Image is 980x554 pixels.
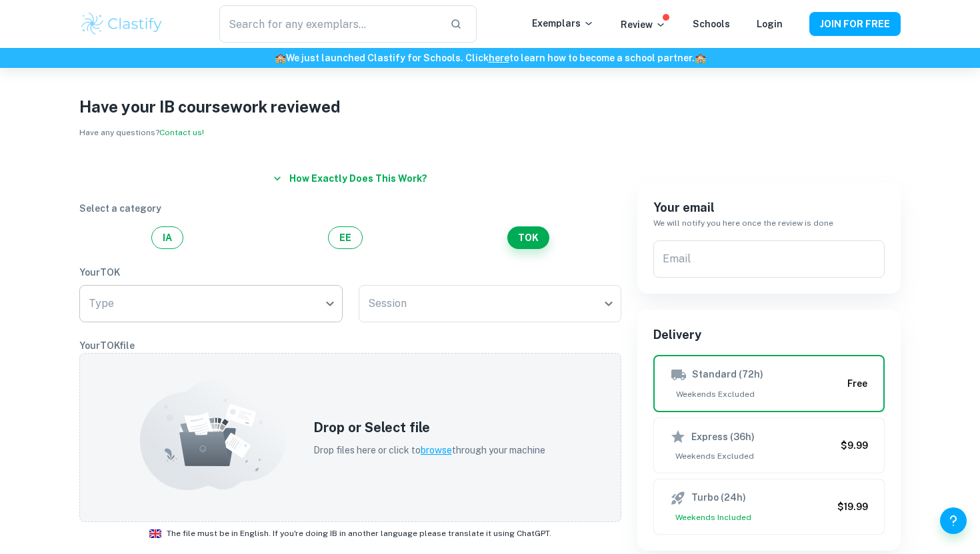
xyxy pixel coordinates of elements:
[691,429,755,444] h6: Express (36h)
[653,417,885,473] button: Express (36h)Weekends Excluded$9.99
[653,479,885,535] button: Turbo (24h)Weekends Included$19.99
[653,355,885,412] button: Standard (72h)Weekends ExcludedFree
[328,226,363,249] button: EE
[149,529,161,538] img: ic_flag_en.svg
[621,17,666,32] p: Review
[79,95,901,119] h1: Have your IB coursework reviewed
[313,443,545,457] p: Drop files here or click to through your machine
[653,240,885,278] input: We'll contact you here
[275,53,286,63] span: 🏫
[3,51,977,65] h6: We just launched Clastify for Schools. Click to learn how to become a school partner.
[693,19,730,29] a: Schools
[268,166,433,190] button: How exactly does this work?
[940,507,967,534] button: Help and Feedback
[670,511,832,523] span: Weekends Included
[421,445,452,455] span: browse
[847,376,867,391] h6: Free
[653,326,885,344] h6: Delivery
[79,338,621,353] p: Your TOK file
[313,417,545,437] h5: Drop or Select file
[653,198,885,217] h6: Your email
[79,201,621,216] p: Select a category
[532,16,594,31] p: Exemplars
[837,499,868,514] h6: $19.99
[219,5,439,43] input: Search for any exemplars...
[79,11,164,37] img: Clastify logo
[489,53,509,63] a: here
[167,527,551,539] span: The file must be in English. If you're doing IB in another language please translate it using Cha...
[159,128,204,137] a: Contact us!
[507,226,549,249] button: TOK
[691,490,746,506] h6: Turbo (24h)
[79,128,204,137] span: Have any questions?
[757,19,783,29] a: Login
[670,450,835,462] span: Weekends Excluded
[692,367,763,383] h6: Standard (72h)
[841,438,868,453] h6: $9.99
[151,226,183,249] button: IA
[671,388,842,400] span: Weekends Excluded
[653,217,885,230] h6: We will notify you here once the review is done
[695,53,706,63] span: 🏫
[79,265,621,280] p: Your TOK
[809,12,901,36] button: JOIN FOR FREE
